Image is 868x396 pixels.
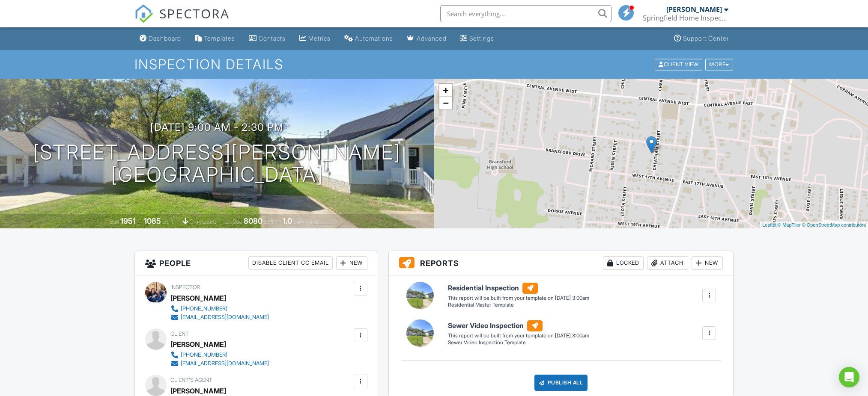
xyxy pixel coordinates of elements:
div: Publish All [534,375,588,391]
div: More [705,59,733,70]
a: Client View [654,61,704,67]
div: | [760,222,868,229]
div: [PHONE_NUMBER] [181,352,227,358]
div: Locked [603,256,644,270]
a: Contacts [245,31,289,47]
a: [PHONE_NUMBER] [170,304,269,313]
span: bathrooms [293,219,318,225]
span: Inspector [170,284,200,290]
h6: Sewer Video Inspection [448,320,589,331]
div: Client View [655,59,702,70]
a: Settings [457,31,498,47]
div: Settings [469,35,494,42]
div: [PERSON_NAME] [170,338,226,351]
a: SPECTORA [134,12,230,30]
div: 1085 [144,216,161,225]
a: Leaflet [762,222,776,228]
div: Disable Client CC Email [248,256,333,270]
a: © OpenStreetMap contributors [802,222,866,228]
div: Sewer Video Inspection Template [448,339,589,346]
a: [EMAIL_ADDRESS][DOMAIN_NAME] [170,359,269,368]
div: Templates [204,35,235,42]
img: The Best Home Inspection Software - Spectora [134,4,153,23]
a: Advanced [403,31,450,47]
span: sq. ft. [162,219,174,225]
span: SPECTORA [159,4,230,22]
div: [EMAIL_ADDRESS][DOMAIN_NAME] [181,314,269,321]
div: Contacts [259,35,286,42]
h3: People [135,251,378,275]
a: Automations (Basic) [341,31,397,47]
div: Support Center [683,35,729,42]
span: Built [110,219,119,225]
span: Client's Agent [170,377,212,383]
h6: Residential Inspection [448,283,589,294]
div: 1951 [120,216,136,225]
div: [PERSON_NAME] [170,292,226,304]
input: Search everything... [440,5,611,22]
span: sq.ft. [264,219,274,225]
div: 1.0 [283,216,292,225]
div: [PERSON_NAME] [666,5,722,14]
div: Automations [355,35,393,42]
a: [EMAIL_ADDRESS][DOMAIN_NAME] [170,313,269,322]
div: [EMAIL_ADDRESS][DOMAIN_NAME] [181,360,269,367]
div: Metrics [308,35,331,42]
h3: [DATE] 9:00 am - 2:30 pm [150,121,283,133]
div: New [336,256,367,270]
div: This report will be built from your template on [DATE] 3:00am [448,332,589,339]
div: This report will be built from your template on [DATE] 3:00am [448,295,589,301]
div: New [692,256,723,270]
span: crawlspace [190,219,216,225]
span: Lot Size [224,219,242,225]
div: Residential Master Template [448,301,589,309]
a: [PHONE_NUMBER] [170,351,269,359]
span: Client [170,331,189,337]
div: Springfield Home Inspections LLC [643,14,728,22]
a: Metrics [296,31,334,47]
h3: Reports [389,251,734,275]
div: Attach [647,256,688,270]
h1: Inspection Details [134,57,734,72]
a: Dashboard [136,31,185,47]
a: © MapTiler [778,222,801,228]
div: [PHONE_NUMBER] [181,305,227,312]
div: Dashboard [149,35,181,42]
a: Templates [191,31,239,47]
div: Advanced [417,35,447,42]
div: Open Intercom Messenger [839,367,859,387]
a: Support Center [671,31,732,47]
a: Zoom out [439,97,452,109]
div: 8080 [244,216,262,225]
a: Zoom in [439,84,452,97]
h1: [STREET_ADDRESS][PERSON_NAME] [GEOGRAPHIC_DATA] [33,141,401,186]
